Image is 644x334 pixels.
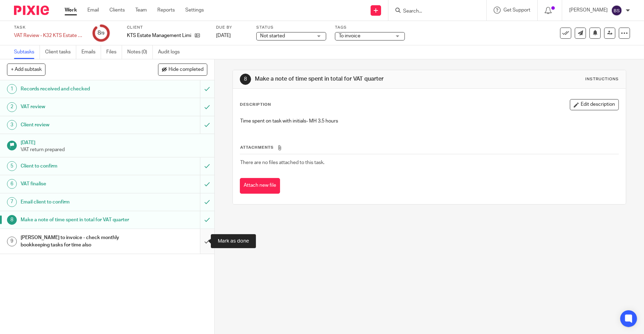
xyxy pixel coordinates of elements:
[169,67,203,73] span: Hide completed
[158,45,185,59] a: Audit logs
[21,161,136,171] h1: Client to confirm
[14,45,40,59] a: Subtasks
[127,25,207,30] label: Client
[157,7,175,14] a: Reports
[21,146,207,153] p: VAT return prepared
[585,76,619,82] div: Instructions
[335,25,405,30] label: Tags
[65,7,77,14] a: Work
[106,45,122,59] a: Files
[240,102,271,107] p: Description
[7,64,45,75] button: + Add subtask
[185,7,204,14] a: Settings
[21,120,136,130] h1: Client review
[7,161,17,171] div: 5
[7,197,17,207] div: 7
[569,7,608,14] p: [PERSON_NAME]
[127,45,153,59] a: Notes (0)
[21,102,136,112] h1: VAT review
[158,64,207,75] button: Hide completed
[7,237,17,246] div: 9
[240,178,280,194] button: Attach new file
[260,34,285,38] span: Not started
[240,118,618,125] p: Time spent on task with initials- MH 3.5 hours
[570,99,619,110] button: Edit description
[7,215,17,225] div: 8
[21,138,207,146] h1: [DATE]
[216,33,231,38] span: [DATE]
[240,160,324,165] span: There are no files attached to this task.
[240,74,251,85] div: 8
[21,179,136,189] h1: VAT finalise
[503,8,530,13] span: Get Support
[101,31,105,35] small: /9
[81,45,101,59] a: Emails
[21,215,136,225] h1: Make a note of time spent in total for VAT quarter
[98,29,105,37] div: 8
[14,32,84,39] div: VAT Review - K32 KTS Estate Management - Sage/Autoentry
[135,7,147,14] a: Team
[127,32,191,39] p: KTS Estate Management Limited
[87,7,99,14] a: Email
[21,84,136,94] h1: Records received and checked
[255,75,444,83] h1: Make a note of time spent in total for VAT quarter
[7,102,17,112] div: 2
[7,84,17,94] div: 1
[7,120,17,130] div: 3
[339,34,360,38] span: To invoice
[7,179,17,189] div: 6
[109,7,125,14] a: Clients
[256,25,326,30] label: Status
[21,232,136,250] h1: [PERSON_NAME] to invoice - check monthly bookkeeping tasks for time also
[14,25,84,30] label: Task
[240,146,274,149] span: Attachments
[402,8,465,15] input: Search
[14,6,49,15] img: Pixie
[21,197,136,207] h1: Email client to confirm
[45,45,76,59] a: Client tasks
[611,5,622,16] img: svg%3E
[216,25,248,30] label: Due by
